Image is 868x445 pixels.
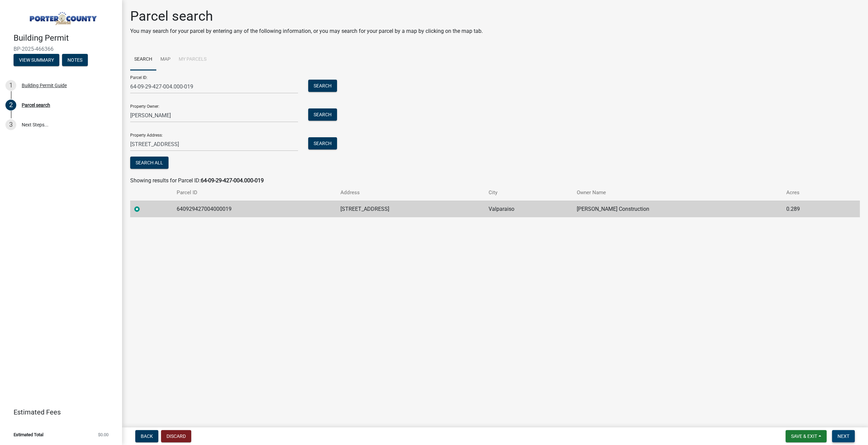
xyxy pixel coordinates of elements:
td: 0.289 [782,201,839,217]
span: Back [141,433,153,439]
a: Estimated Fees [5,405,111,419]
img: Porter County, Indiana [14,7,111,26]
a: Search [130,49,156,70]
button: Save & Exit [786,430,827,442]
button: Discard [161,430,191,442]
div: 1 [5,80,16,91]
th: Acres [782,185,839,201]
span: Save & Exit [791,433,817,439]
a: Map [156,49,175,70]
button: Next [832,430,855,442]
button: Search [308,80,337,92]
button: Search All [130,157,169,169]
button: Search [308,137,337,149]
span: Estimated Total [14,432,43,437]
button: View Summary [14,54,59,66]
wm-modal-confirm: Notes [62,58,88,63]
th: Owner Name [573,185,783,201]
div: 3 [5,119,16,130]
span: Next [837,433,849,439]
th: Address [336,185,485,201]
button: Notes [62,54,88,66]
button: Back [135,430,158,442]
span: BP-2025-466366 [14,46,108,52]
td: Valparaiso [485,201,573,217]
p: You may search for your parcel by entering any of the following information, or you may search fo... [130,27,483,35]
h1: Parcel search [130,8,483,24]
h4: Building Permit [14,33,117,43]
div: Showing results for Parcel ID: [130,177,860,185]
th: Parcel ID [173,185,336,201]
strong: 64-09-29-427-004.000-019 [201,177,264,184]
td: 640929427004000019 [173,201,336,217]
button: Search [308,108,337,121]
td: [PERSON_NAME] Construction [573,201,783,217]
div: 2 [5,100,16,110]
wm-modal-confirm: Summary [14,58,59,63]
th: City [485,185,573,201]
div: Parcel search [22,103,50,107]
div: Building Permit Guide [22,83,67,88]
td: [STREET_ADDRESS] [336,201,485,217]
span: $0.00 [98,432,108,437]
